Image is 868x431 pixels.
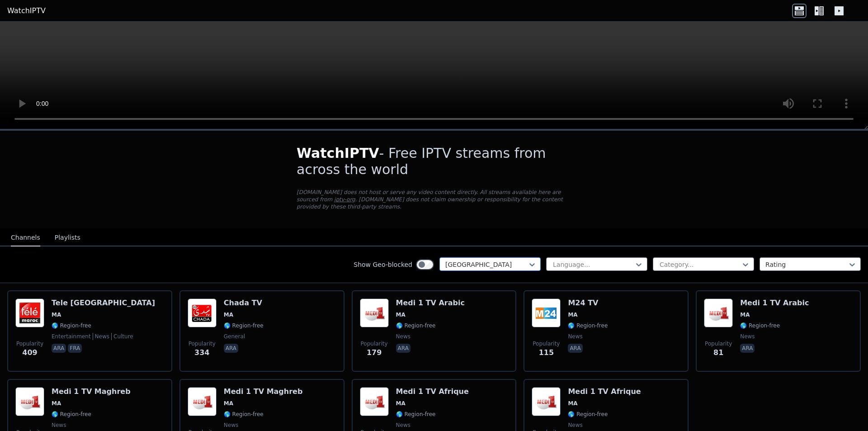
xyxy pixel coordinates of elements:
span: MA [52,311,61,318]
span: 🌎 Region-free [396,411,436,418]
span: 81 [713,347,723,358]
span: MA [224,311,233,318]
span: news [568,333,582,340]
p: fra [68,344,82,353]
img: Medi 1 TV Afrique [532,387,561,416]
span: 🌎 Region-free [52,411,91,418]
h6: Medi 1 TV Maghreb [52,387,131,396]
a: iptv-org [334,196,355,203]
span: 🌎 Region-free [224,411,264,418]
span: MA [52,400,61,407]
span: 334 [194,347,209,358]
span: MA [568,400,577,407]
span: Popularity [16,340,43,347]
h6: Chada TV [224,298,264,308]
img: Chada TV [188,298,217,327]
h6: Tele [GEOGRAPHIC_DATA] [52,298,155,308]
h6: Medi 1 TV Afrique [568,387,641,396]
img: Tele Maroc [15,298,44,327]
span: MA [396,400,406,407]
span: MA [396,311,406,318]
h6: M24 TV [568,298,608,308]
a: WatchIPTV [7,5,46,16]
img: Medi 1 TV Maghreb [188,387,217,416]
span: news [224,422,238,429]
span: 179 [367,347,382,358]
span: 409 [22,347,37,358]
span: 🌎 Region-free [568,411,608,418]
span: 115 [539,347,554,358]
label: Show Geo-blocked [354,260,412,269]
img: Medi 1 TV Arabic [704,298,733,327]
img: Medi 1 TV Arabic [360,298,389,327]
span: culture [111,333,133,340]
button: Playlists [55,229,80,246]
span: 🌎 Region-free [224,322,264,329]
span: news [93,333,109,340]
img: Medi 1 TV Afrique [360,387,389,416]
span: 🌎 Region-free [396,322,436,329]
button: Channels [11,229,40,246]
span: WatchIPTV [297,145,379,161]
h6: Medi 1 TV Arabic [396,298,465,308]
p: ara [224,344,238,353]
span: MA [568,311,577,318]
span: news [740,333,755,340]
span: MA [740,311,750,318]
p: ara [52,344,66,353]
span: 🌎 Region-free [740,322,780,329]
h6: Medi 1 TV Maghreb [224,387,303,396]
img: Medi 1 TV Maghreb [15,387,44,416]
span: news [52,422,66,429]
span: MA [224,400,233,407]
p: ara [568,344,582,353]
img: M24 TV [532,298,561,327]
span: Popularity [361,340,388,347]
p: [DOMAIN_NAME] does not host or serve any video content directly. All streams available here are s... [297,189,571,210]
h6: Medi 1 TV Arabic [740,298,809,308]
span: 🌎 Region-free [568,322,608,329]
p: ara [396,344,410,353]
span: news [396,333,410,340]
span: entertainment [52,333,91,340]
span: news [568,422,582,429]
h1: - Free IPTV streams from across the world [297,145,571,178]
span: 🌎 Region-free [52,322,91,329]
span: Popularity [705,340,732,347]
h6: Medi 1 TV Afrique [396,387,469,396]
span: general [224,333,245,340]
span: Popularity [533,340,560,347]
span: news [396,422,410,429]
p: ara [740,344,755,353]
span: Popularity [189,340,216,347]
